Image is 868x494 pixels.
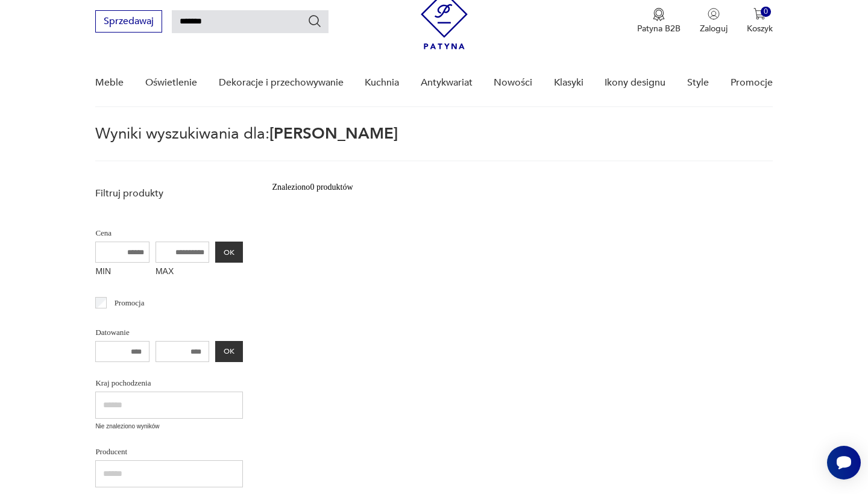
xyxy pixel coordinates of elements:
button: Szukaj [307,14,322,28]
label: MIN [95,263,149,282]
p: Filtruj produkty [95,187,243,200]
iframe: Smartsupp widget button [827,446,861,480]
button: Patyna B2B [637,8,681,34]
a: Ikony designu [605,60,665,106]
p: Wyniki wyszukiwania dla: [95,127,772,161]
div: Znaleziono 0 produktów [272,181,353,194]
p: Cena [95,227,243,240]
div: 0 [761,7,771,17]
label: MAX [156,263,210,282]
a: Sprzedawaj [95,18,162,27]
a: Kuchnia [365,60,399,106]
a: Dekoracje i przechowywanie [219,60,344,106]
p: Promocja [115,296,145,310]
img: Ikona koszyka [753,8,766,20]
button: OK [215,242,243,263]
button: Zaloguj [700,8,728,34]
a: Ikona medaluPatyna B2B [637,8,681,34]
a: Promocje [731,60,773,106]
p: Zaloguj [700,23,728,34]
p: Nie znaleziono wyników [95,422,243,431]
img: Ikonka użytkownika [708,8,720,20]
p: Producent [95,445,243,458]
p: Koszyk [747,23,773,34]
a: Meble [95,60,124,106]
p: Datowanie [95,326,243,339]
span: [PERSON_NAME] [269,123,398,145]
img: Ikona medalu [653,8,665,21]
p: Patyna B2B [637,23,681,34]
a: Antykwariat [421,60,473,106]
a: Nowości [494,60,532,106]
a: Oświetlenie [145,60,197,106]
button: OK [215,341,243,362]
button: 0Koszyk [747,8,773,34]
p: Kraj pochodzenia [95,377,243,390]
a: Klasyki [554,60,583,106]
button: Sprzedawaj [95,10,162,33]
a: Style [687,60,709,106]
